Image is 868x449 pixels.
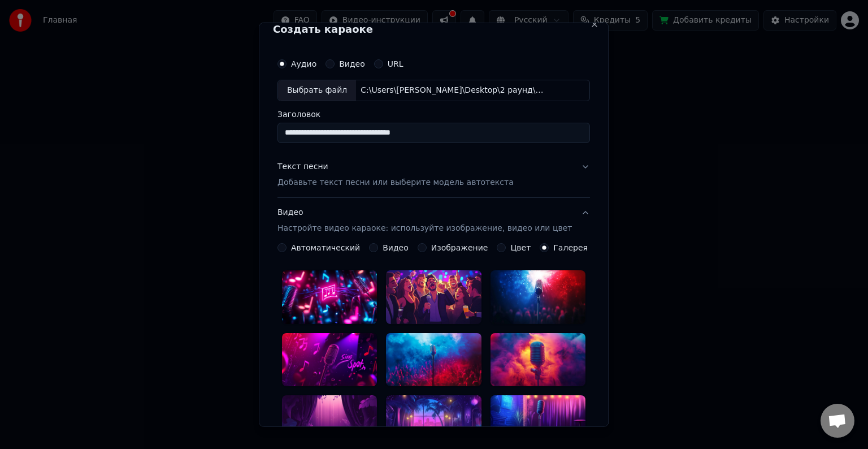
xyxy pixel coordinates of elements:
button: ВидеоНастройте видео караоке: используйте изображение, видео или цвет [277,198,590,243]
label: Видео [383,244,409,252]
label: Видео [339,60,365,68]
label: Цвет [511,244,531,252]
label: URL [388,60,403,68]
div: C:\Users\[PERSON_NAME]\Desktop\2 раунд\1 голос изнанки\2\via-gra-ne-ostavljajj-menja-ljubimyjj.mp3 [356,85,548,96]
label: Аудио [291,60,316,68]
label: Заголовок [277,110,590,118]
label: Изображение [431,244,488,252]
label: Галерея [554,244,588,252]
p: Настройте видео караоке: используйте изображение, видео или цвет [277,223,572,234]
div: Выбрать файл [278,80,356,101]
button: Текст песниДобавьте текст песни или выберите модель автотекста [277,152,590,197]
h2: Создать караоке [273,24,594,34]
div: Текст песни [277,161,328,172]
label: Автоматический [291,244,360,252]
div: Видео [277,207,572,234]
p: Добавьте текст песни или выберите модель автотекста [277,177,514,188]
